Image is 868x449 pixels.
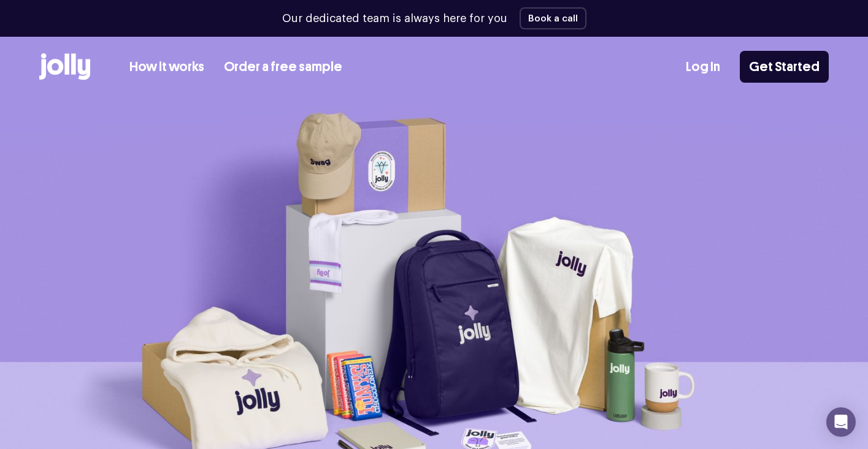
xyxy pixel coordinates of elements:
button: Book a call [520,7,586,29]
a: Log In [686,57,720,77]
a: How it works [129,57,204,77]
p: Our dedicated team is always here for you [282,10,507,27]
a: Get Started [740,51,829,83]
a: Order a free sample [224,57,342,77]
div: Open Intercom Messenger [826,407,856,437]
